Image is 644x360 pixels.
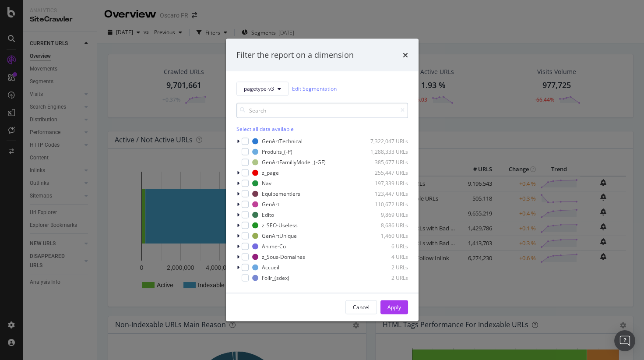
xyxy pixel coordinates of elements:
[262,243,286,250] div: Anime-Co
[365,169,408,176] div: 255,447 URLs
[236,49,354,61] div: Filter the report on a dimension
[226,39,419,321] div: modal
[262,274,289,282] div: Foilr_(sdex)
[236,81,289,95] button: pagetype-v3
[262,253,305,261] div: z_Sous-Domaines
[365,159,408,166] div: 385,677 URLs
[262,211,274,219] div: Edito
[292,84,337,93] a: Edit Segmentation
[365,190,408,198] div: 123,447 URLs
[365,274,408,282] div: 2 URLs
[365,148,408,155] div: 1,288,333 URLs
[262,159,326,166] div: GenArtFamillyModel_(-GF)
[262,201,279,208] div: GenArt
[262,222,298,229] div: z_SEO-Useless
[345,300,377,314] button: Cancel
[262,180,271,187] div: Nav
[365,201,408,208] div: 110,672 URLs
[236,125,408,132] div: Select all data available
[262,138,303,145] div: GenArtTechnical
[262,264,279,271] div: Accueil
[365,243,408,250] div: 6 URLs
[365,138,408,145] div: 7,322,047 URLs
[387,304,401,311] div: Apply
[262,169,279,176] div: z_page
[262,148,292,155] div: Produits_(-P)
[236,102,408,118] input: Search
[403,49,408,61] div: times
[353,304,370,311] div: Cancel
[365,264,408,271] div: 2 URLs
[262,190,300,198] div: Equipementiers
[244,85,274,92] span: pagetype-v3
[365,232,408,240] div: 1,460 URLs
[365,180,408,187] div: 197,339 URLs
[614,330,635,351] div: Open Intercom Messenger
[380,300,408,314] button: Apply
[262,232,297,240] div: GenArtUnique
[365,253,408,261] div: 4 URLs
[365,222,408,229] div: 8,686 URLs
[365,211,408,219] div: 9,869 URLs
